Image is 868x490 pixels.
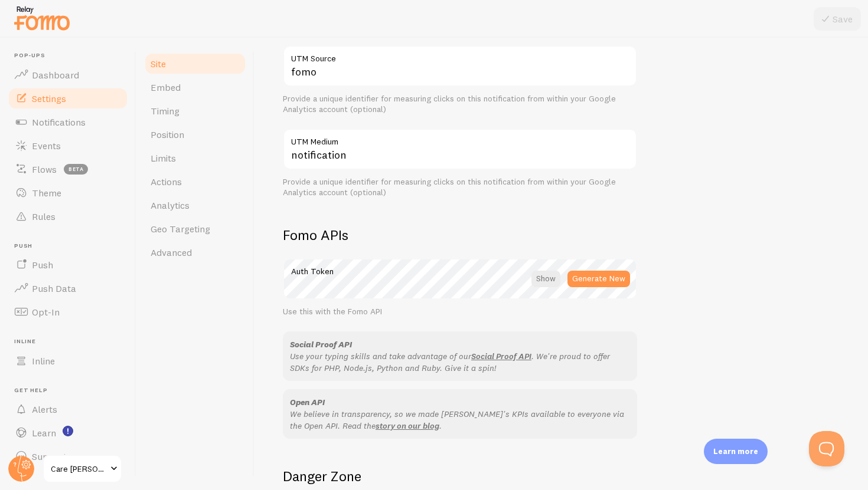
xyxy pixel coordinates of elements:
a: Dashboard [7,63,129,87]
span: Inline [32,355,55,367]
a: Position [143,123,247,146]
span: Opt-In [32,306,60,318]
span: Push [32,259,53,271]
a: Notifications [7,110,129,134]
a: story on our blog [376,420,439,431]
span: Support [32,450,67,462]
div: Provide a unique identifier for measuring clicks on this notification from within your Google Ana... [283,94,637,114]
a: Care [PERSON_NAME] [43,455,122,483]
a: Advanced [143,241,247,264]
a: Limits [143,146,247,170]
div: Use this with the Fomo API [283,307,637,317]
span: Care [PERSON_NAME] [51,462,107,476]
a: Site [143,52,247,75]
img: fomo-relay-logo-orange.svg [12,3,71,33]
span: Push [14,242,129,250]
div: Provide a unique identifier for measuring clicks on this notification from within your Google Ana... [283,177,637,198]
span: Get Help [14,387,129,394]
a: Push [7,253,129,277]
span: Push Data [32,282,76,294]
span: Events [32,140,61,152]
span: Learn [32,427,56,439]
div: Social Proof API [290,338,630,350]
span: Site [151,58,166,70]
a: Flows beta [7,157,129,181]
span: Geo Targeting [151,223,210,235]
span: Actions [151,176,182,188]
span: Analytics [151,199,190,211]
span: Dashboard [32,69,79,81]
div: Open API [290,396,630,408]
span: Embed [151,81,181,93]
span: Notifications [32,116,86,128]
span: Alerts [32,403,57,415]
span: beta [64,164,88,175]
a: Support [7,445,129,468]
a: Inline [7,349,129,373]
span: Pop-ups [14,52,129,60]
a: Actions [143,170,247,193]
button: Generate New [567,271,630,287]
a: Settings [7,87,129,110]
h2: Danger Zone [283,467,637,485]
h2: Fomo APIs [283,226,637,244]
a: Analytics [143,193,247,217]
p: We believe in transparency, so we made [PERSON_NAME]'s KPIs available to everyone via the Open AP... [290,408,630,432]
a: Learn [7,421,129,445]
a: Events [7,134,129,157]
a: Social Proof API [471,351,531,361]
span: Advanced [151,246,192,258]
p: Use your typing skills and take advantage of our . We're proud to offer SDKs for PHP, Node.js, Py... [290,350,630,374]
a: Embed [143,75,247,99]
a: Alerts [7,397,129,421]
a: Push Data [7,277,129,300]
a: Rules [7,205,129,228]
span: Theme [32,187,61,199]
label: Auth Token [283,258,637,278]
div: Learn more [704,439,768,464]
span: Limits [151,152,176,164]
span: Position [151,129,184,140]
span: Settings [32,93,66,104]
span: Rules [32,211,56,222]
svg: <p>Watch New Feature Tutorials!</p> [63,426,73,436]
span: Timing [151,105,180,117]
p: Learn more [713,446,758,457]
a: Geo Targeting [143,217,247,241]
a: Timing [143,99,247,123]
iframe: Help Scout Beacon - Open [809,431,844,466]
span: Flows [32,163,57,175]
a: Theme [7,181,129,205]
span: Inline [14,338,129,346]
a: Opt-In [7,300,129,324]
label: UTM Source [283,45,637,65]
label: UTM Medium [283,129,637,149]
